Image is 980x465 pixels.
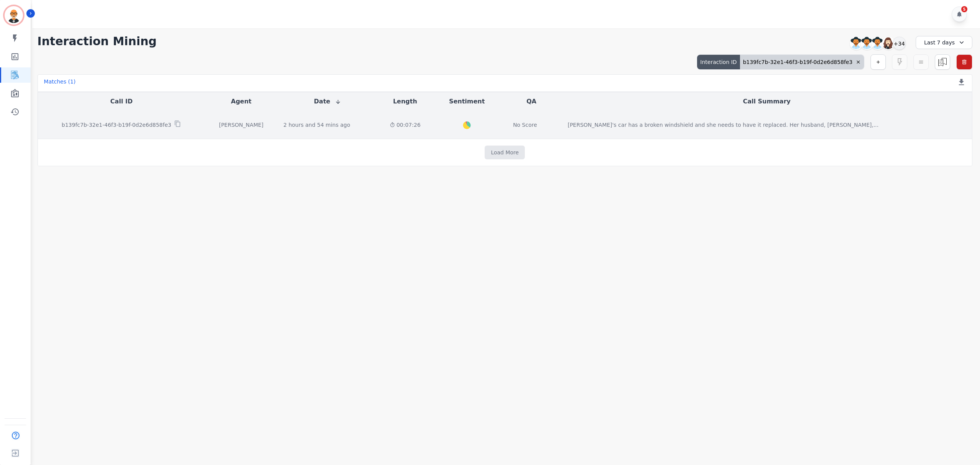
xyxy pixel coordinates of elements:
[211,121,271,129] div: [PERSON_NAME]
[44,78,76,88] div: Matches ( 1 )
[893,37,906,50] div: +34
[314,97,341,106] button: Date
[485,146,525,159] button: Load More
[743,97,791,106] button: Call Summary
[740,55,864,69] div: b139fc7b-32e1-46f3-b19f-0d2e6d858fe3
[62,121,171,129] p: b139fc7b-32e1-46f3-b19f-0d2e6d858fe3
[697,55,740,69] div: Interaction ID
[449,97,485,106] button: Sentiment
[283,121,350,129] div: 2 hours and 54 mins ago
[526,97,536,106] button: QA
[384,121,426,129] div: 00:07:26
[5,6,23,25] img: Bordered avatar
[393,97,417,106] button: Length
[513,121,537,129] div: No Score
[916,36,972,49] div: Last 7 days
[110,97,132,106] button: Call ID
[961,6,967,12] div: 5
[231,97,252,106] button: Agent
[38,34,157,48] h1: Interaction Mining
[568,121,879,129] div: [PERSON_NAME]'s car has a broken windshield and she needs to have it replaced. Her husband, [PERS...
